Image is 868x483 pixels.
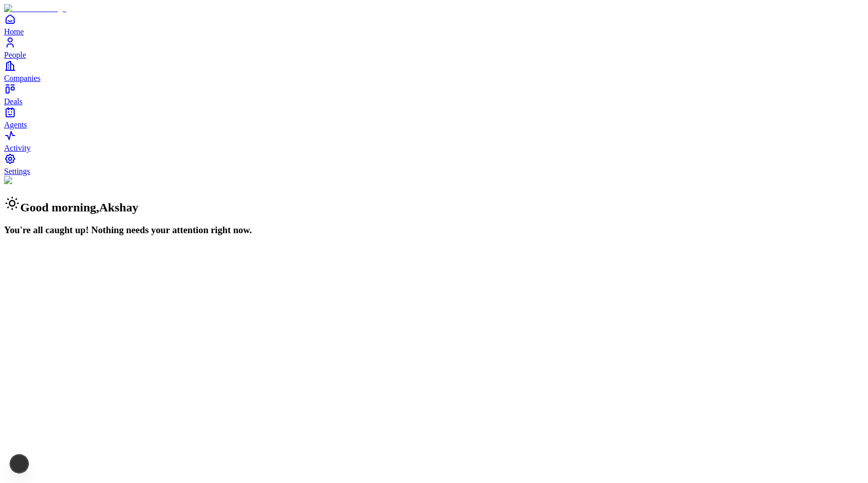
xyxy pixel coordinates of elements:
span: Activity [4,144,30,152]
h2: Good morning , Akshay [4,195,864,214]
a: People [4,36,864,59]
a: Deals [4,83,864,106]
a: Companies [4,60,864,82]
img: Background [4,176,52,185]
span: Agents [4,120,27,129]
span: People [4,51,26,59]
span: Home [4,27,24,36]
a: Settings [4,153,864,175]
span: Deals [4,97,22,106]
img: Item Brain Logo [4,4,66,13]
span: Companies [4,74,40,82]
h3: You're all caught up! Nothing needs your attention right now. [4,225,864,236]
a: Agents [4,106,864,129]
a: Activity [4,129,864,152]
a: Home [4,13,864,36]
span: Settings [4,167,30,175]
